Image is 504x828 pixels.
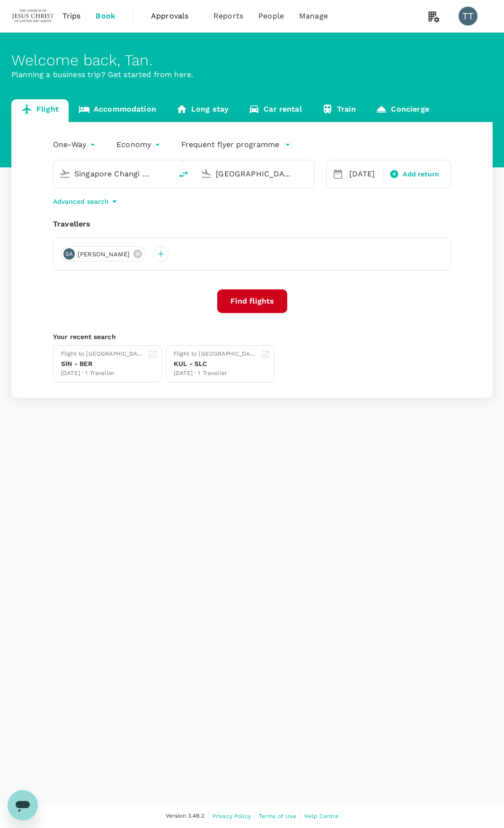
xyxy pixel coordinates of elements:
span: Reports [213,10,243,22]
div: [DATE] · 1 Traveller [61,369,144,378]
a: Flight [11,99,69,122]
div: Welcome back , Tan . [11,52,493,69]
span: Privacy Policy [212,813,251,819]
p: Advanced search [53,197,109,206]
a: Privacy Policy [212,811,251,821]
div: One-Way [53,137,97,152]
button: delete [172,163,195,186]
span: Terms of Use [259,813,296,819]
input: Depart from [74,166,152,181]
div: SA[PERSON_NAME] [61,246,146,261]
span: Trips [62,10,81,22]
iframe: Button to launch messaging window [8,790,38,820]
div: SIN - BER [61,359,144,369]
button: Open [166,173,168,174]
a: Terms of Use [259,811,296,821]
a: Long stay [166,99,239,122]
span: People [258,10,284,22]
div: KUL - SLC [174,359,257,369]
a: Accommodation [69,99,166,122]
span: [PERSON_NAME] [72,250,135,259]
span: Version 3.49.2 [166,811,204,821]
span: Book [96,10,115,22]
span: Help Centre [304,813,339,819]
p: Frequent flyer programme [181,139,279,150]
p: Your recent search [53,332,451,341]
div: Flight to [GEOGRAPHIC_DATA] [174,349,257,359]
p: Planning a business trip? Get started from here. [11,69,493,80]
span: Add return [403,169,439,179]
a: Train [312,99,366,122]
div: Flight to [GEOGRAPHIC_DATA] [61,349,144,359]
span: Approvals [151,10,198,22]
a: Help Centre [304,811,339,821]
img: The Malaysian Church of Jesus Christ of Latter-day Saints [11,6,55,26]
div: SA [63,248,75,260]
div: Economy [116,137,162,152]
div: [DATE] · 1 Traveller [174,369,257,378]
a: Car rental [239,99,312,122]
span: Manage [299,10,328,22]
button: Find flights [217,289,287,313]
button: Frequent flyer programme [181,139,291,150]
input: Going to [216,166,294,181]
button: Advanced search [53,196,120,207]
button: Open [308,173,309,174]
a: Concierge [366,99,439,122]
div: Travellers [53,218,451,230]
div: TT [459,7,477,26]
div: [DATE] [345,165,382,183]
